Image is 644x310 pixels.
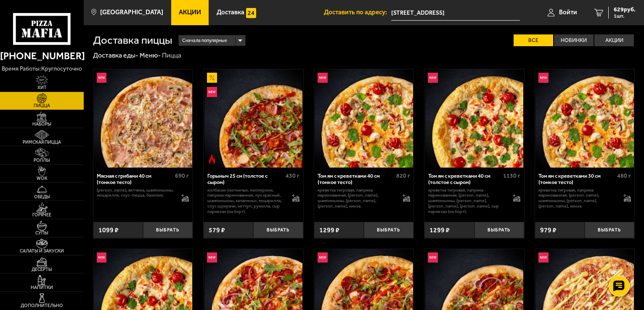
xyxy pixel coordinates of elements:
img: Острое блюдо [207,154,217,164]
div: Мясная с грибами 40 см (тонкое тесто) [97,173,173,186]
img: Новинка [538,252,549,263]
img: Том ям с креветками 40 см (тонкое тесто) [315,69,413,168]
span: Акции [179,9,201,16]
span: 1 шт. [614,13,636,18]
h1: Доставка пиццы [93,35,172,46]
span: 690 г [175,172,189,179]
a: НовинкаТом ям с креветками 40 см (толстое с сыром) [424,69,524,168]
img: Новинка [428,252,438,263]
span: Доставить по адресу: [324,9,391,16]
span: Доставка [217,9,244,16]
p: креветка тигровая, паприка маринованная, [PERSON_NAME], шампиньоны, [PERSON_NAME], [PERSON_NAME],... [428,188,506,215]
button: Выбрать [364,222,413,238]
p: креветка тигровая, паприка маринованная, [PERSON_NAME], шампиньоны, [PERSON_NAME], [PERSON_NAME],... [538,188,616,209]
span: 480 г [617,172,631,179]
a: НовинкаТом ям с креветками 30 см (тонкое тесто) [535,69,635,168]
div: Пицца [162,51,181,60]
a: НовинкаТом ям с креветками 40 см (тонкое тесто) [314,69,414,168]
a: АкционныйНовинкаОстрое блюдоГорыныч 25 см (толстое с сыром) [204,69,303,168]
img: Новинка [97,73,107,83]
img: Горыныч 25 см (толстое с сыром) [204,69,303,168]
span: 979 ₽ [540,227,557,234]
span: 629 руб. [614,7,636,13]
img: Новинка [207,252,217,263]
img: Том ям с креветками 40 см (толстое с сыром) [425,69,524,168]
a: Доставка еды- [93,51,138,59]
span: 820 г [396,172,410,179]
img: 15daf4d41897b9f0e9f617042186c801.svg [246,8,256,18]
img: Новинка [207,87,217,97]
button: Выбрать [474,222,524,238]
button: Выбрать [143,222,193,238]
img: Новинка [538,73,549,83]
img: Новинка [318,73,328,83]
span: 1099 ₽ [98,227,119,234]
div: Том ям с креветками 40 см (тонкое тесто) [318,173,394,186]
span: [GEOGRAPHIC_DATA] [100,9,163,16]
span: 1299 ₽ [429,227,450,234]
p: колбаски Охотничьи, пепперони, паприка маринованная, лук красный, шампиньоны, халапеньо, моцарелл... [207,188,285,215]
img: Новинка [428,73,438,83]
div: Том ям с креветками 30 см (тонкое тесто) [538,173,615,186]
span: 1130 г [503,172,520,179]
p: креветка тигровая, паприка маринованная, [PERSON_NAME], шампиньоны, [PERSON_NAME], [PERSON_NAME],... [318,188,395,209]
img: Новинка [318,252,328,263]
label: Все [514,34,553,47]
input: Ваш адрес доставки [391,5,520,21]
button: Выбрать [585,222,634,238]
a: НовинкаМясная с грибами 40 см (тонкое тесто) [93,69,193,168]
div: Том ям с креветками 40 см (толстое с сыром) [428,173,501,186]
span: Сначала популярные [182,34,227,47]
span: 430 г [286,172,299,179]
span: Войти [559,9,577,16]
button: Выбрать [253,222,303,238]
a: Меню- [140,51,161,59]
img: Мясная с грибами 40 см (тонкое тесто) [94,69,192,168]
span: 579 ₽ [209,227,225,234]
img: Том ям с креветками 30 см (тонкое тесто) [535,69,634,168]
div: Горыныч 25 см (толстое с сыром) [207,173,284,186]
img: Новинка [97,252,107,263]
span: 1299 ₽ [319,227,339,234]
p: [PERSON_NAME], ветчина, шампиньоны, моцарелла, соус-пицца, базилик. [97,188,175,199]
label: Акции [594,34,634,47]
label: Новинки [554,34,594,47]
img: Акционный [207,73,217,83]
